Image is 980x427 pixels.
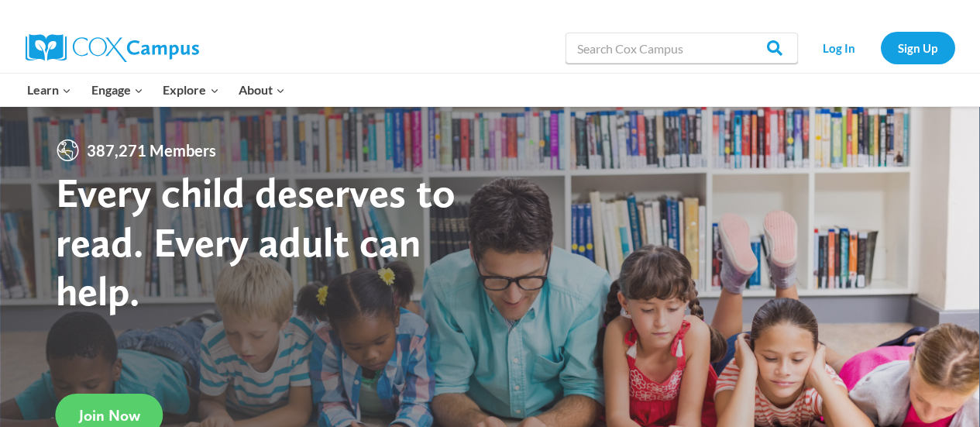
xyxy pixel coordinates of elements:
[806,32,955,64] nav: Secondary Navigation
[27,80,71,100] span: Learn
[56,167,456,315] strong: Every child deserves to read. Every adult can help.
[81,138,222,163] span: 387,271 Members
[79,406,140,425] span: Join Now
[91,80,143,100] span: Engage
[881,32,955,64] a: Sign Up
[18,74,295,106] nav: Primary Navigation
[163,80,218,100] span: Explore
[239,80,285,100] span: About
[26,34,199,62] img: Cox Campus
[806,32,873,64] a: Log In
[566,33,798,64] input: Search Cox Campus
